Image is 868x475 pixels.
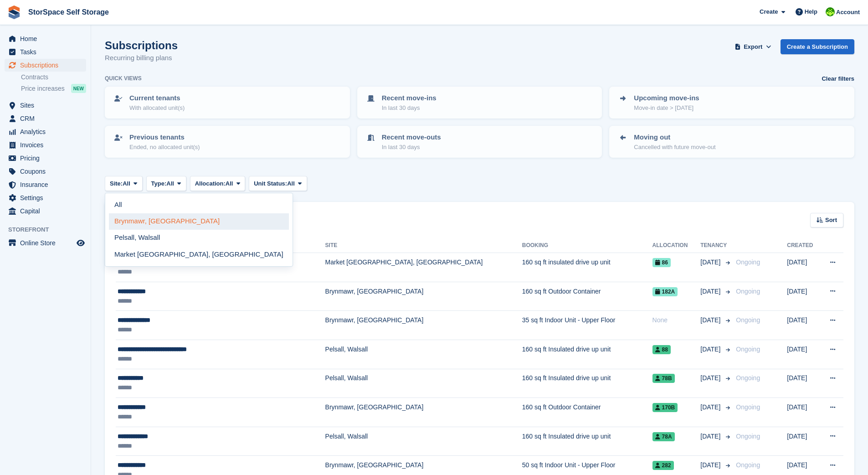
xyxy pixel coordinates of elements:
[5,46,86,58] a: menu
[105,53,178,63] p: Recurring billing plans
[787,340,819,369] td: [DATE]
[358,127,601,157] a: Recent move-outs In last 30 days
[736,403,760,411] span: Ongoing
[787,369,819,398] td: [DATE]
[700,345,722,354] span: [DATE]
[822,74,854,83] a: Clear filters
[146,176,186,191] button: Type: All
[25,5,113,20] a: StorSpace Self Storage
[787,282,819,311] td: [DATE]
[733,39,773,54] button: Export
[5,165,86,178] a: menu
[21,84,65,93] span: Price increases
[700,432,722,441] span: [DATE]
[325,427,522,456] td: Pelsall, Walsall
[129,132,200,143] p: Previous tenants
[325,253,522,282] td: Market [GEOGRAPHIC_DATA], [GEOGRAPHIC_DATA]
[20,152,75,165] span: Pricing
[129,103,185,113] p: With allocated unit(s)
[325,398,522,427] td: Brynmawr, [GEOGRAPHIC_DATA]
[20,205,75,217] span: Capital
[736,258,760,266] span: Ongoing
[105,39,178,52] h1: Subscriptions
[71,84,86,93] div: NEW
[21,73,86,82] a: Contracts
[325,311,522,340] td: Brynmawr, [GEOGRAPHIC_DATA]
[522,238,652,253] th: Booking
[836,8,860,17] span: Account
[5,191,86,204] a: menu
[382,143,441,152] p: In last 30 days
[151,179,167,188] span: Type:
[325,340,522,369] td: Pelsall, Walsall
[5,205,86,217] a: menu
[736,288,760,295] span: Ongoing
[358,88,601,118] a: Recent move-ins In last 30 days
[5,59,86,72] a: menu
[20,139,75,151] span: Invoices
[5,139,86,151] a: menu
[105,176,143,191] button: Site: All
[325,369,522,398] td: Pelsall, Walsall
[5,112,86,125] a: menu
[20,46,75,58] span: Tasks
[249,176,307,191] button: Unit Status: All
[5,178,86,191] a: menu
[787,253,819,282] td: [DATE]
[522,282,652,311] td: 160 sq ft Outdoor Container
[610,88,853,118] a: Upcoming move-ins Move-in date > [DATE]
[736,346,760,353] span: Ongoing
[522,340,652,369] td: 160 sq ft Insulated drive up unit
[105,74,142,83] h6: Quick views
[20,178,75,191] span: Insurance
[75,237,86,248] a: Preview store
[5,99,86,112] a: menu
[805,7,817,16] span: Help
[736,316,760,324] span: Ongoing
[109,197,289,213] a: All
[634,132,715,143] p: Moving out
[522,398,652,427] td: 160 sq ft Outdoor Container
[226,179,233,188] span: All
[5,32,86,45] a: menu
[652,238,701,253] th: Allocation
[825,216,837,225] span: Sort
[781,39,854,54] a: Create a Subscription
[5,152,86,165] a: menu
[110,179,123,188] span: Site:
[522,369,652,398] td: 160 sq ft Insulated drive up unit
[700,460,722,470] span: [DATE]
[20,191,75,204] span: Settings
[634,143,715,152] p: Cancelled with future move-out
[20,112,75,125] span: CRM
[20,237,75,249] span: Online Store
[700,258,722,267] span: [DATE]
[8,225,91,234] span: Storefront
[106,127,349,157] a: Previous tenants Ended, no allocated unit(s)
[20,99,75,112] span: Sites
[20,59,75,72] span: Subscriptions
[736,433,760,440] span: Ongoing
[634,103,699,113] p: Move-in date > [DATE]
[20,125,75,138] span: Analytics
[700,287,722,296] span: [DATE]
[7,5,21,19] img: stora-icon-8386f47178a22dfd0bd8f6a31ec36ba5ce8667c1dd55bd0f319d3a0aa187defe.svg
[195,179,226,188] span: Allocation:
[652,345,671,354] span: 88
[736,461,760,469] span: Ongoing
[109,230,289,246] a: Pelsall, Walsall
[382,93,437,103] p: Recent move-ins
[325,238,522,253] th: Site
[700,315,722,325] span: [DATE]
[106,88,349,118] a: Current tenants With allocated unit(s)
[652,258,671,267] span: 86
[760,7,778,16] span: Create
[744,42,762,52] span: Export
[826,7,835,16] img: paul catt
[700,403,722,412] span: [DATE]
[787,311,819,340] td: [DATE]
[787,238,819,253] th: Created
[20,32,75,45] span: Home
[129,93,185,103] p: Current tenants
[109,213,289,230] a: Brynmawr, [GEOGRAPHIC_DATA]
